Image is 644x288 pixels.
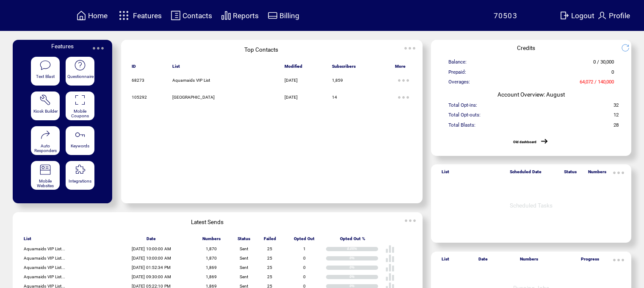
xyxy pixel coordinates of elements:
a: Integrations [66,161,94,190]
span: 64,072 / 140,000 [580,79,614,89]
a: Old dashboard [513,140,536,144]
span: Aquamaids VIP List... [24,265,65,270]
span: [DATE] [285,78,298,83]
span: 1,869 [206,265,217,270]
img: exit.svg [559,10,569,21]
span: Sent [240,274,248,279]
span: 14 [332,95,337,100]
span: Credits [517,44,535,51]
span: 32 [614,102,619,112]
span: Prepaid: [448,69,466,79]
a: Logout [558,9,596,22]
img: poll%20-%20white.svg [385,263,395,272]
span: Balance: [448,59,467,69]
span: Status [238,236,250,245]
img: poll%20-%20white.svg [385,244,395,254]
span: List [24,236,31,245]
span: 68273 [132,78,144,83]
span: [DATE] [285,95,298,100]
span: Total Blasts: [448,122,475,132]
span: [DATE] 10:00:00 AM [132,256,171,260]
div: 0% [349,275,378,279]
span: 1 [303,246,306,251]
span: Kiosk Builder [33,109,58,114]
span: 0 [303,265,306,270]
img: ellypsis.svg [395,89,412,106]
span: Scheduled Date [510,169,542,178]
span: Account Overview: August [498,91,565,98]
a: Text Blast [31,57,60,86]
span: 1,859 [332,78,343,83]
span: Modified [285,64,302,72]
img: ellypsis.svg [402,212,419,229]
span: 1,870 [206,246,217,251]
div: 0% [349,256,378,260]
span: Features [133,11,162,20]
img: features.svg [116,8,131,22]
img: contacts.svg [171,10,181,21]
a: Home [75,9,109,22]
span: Top Contacts [244,46,278,53]
img: coupons.svg [74,94,86,106]
span: 12 [614,112,619,122]
span: Sent [240,265,248,270]
span: 1,869 [206,274,217,279]
span: Text Blast [36,74,55,79]
span: 70503 [494,11,518,20]
span: Overages: [448,79,470,89]
span: Aquamaids VIP List... [24,246,65,251]
img: auto-responders.svg [39,129,51,141]
span: List [442,257,449,265]
img: questionnaire.svg [74,59,86,71]
span: 0 [303,274,306,279]
a: Auto Responders [31,126,60,155]
span: Aquamaids VIP List... [24,256,65,260]
span: [DATE] 09:30:00 AM [132,274,171,279]
span: Home [88,11,108,20]
span: Subscribers [332,64,356,72]
img: ellypsis.svg [90,40,107,57]
span: Features [51,43,74,50]
span: 105292 [132,95,147,100]
span: Keywords [71,144,89,148]
span: [DATE] 10:00:00 AM [132,246,171,251]
span: Status [564,169,577,178]
span: Total Opt-ins: [448,102,477,112]
img: ellypsis.svg [610,252,627,269]
img: profile.svg [597,10,607,21]
img: ellypsis.svg [401,40,418,57]
span: Questionnaire [67,74,94,79]
span: Scheduled Tasks [510,202,553,209]
span: 25 [267,256,272,260]
img: poll%20-%20white.svg [385,272,395,282]
span: [GEOGRAPHIC_DATA] [172,95,215,100]
span: 25 [267,246,272,251]
span: 28 [614,122,619,132]
img: ellypsis.svg [610,164,627,181]
img: refresh.png [621,44,636,52]
span: Aquamaids VIP List [172,78,210,83]
span: Logout [571,11,594,20]
span: Opted Out [294,236,315,245]
img: chart.svg [221,10,231,21]
span: Numbers [520,257,538,265]
a: Reports [220,9,260,22]
span: Sent [240,256,248,260]
span: 25 [267,274,272,279]
span: Progress [581,257,599,265]
span: Contacts [182,11,212,20]
img: integrations.svg [74,164,86,176]
span: 0 [303,256,306,260]
a: Mobile Coupons [66,91,94,121]
span: Date [146,236,156,245]
a: Questionnaire [66,57,94,86]
a: Mobile Websites [31,161,60,190]
img: poll%20-%20white.svg [385,254,395,263]
div: 0.05% [347,247,378,251]
span: List [442,169,449,178]
span: 1,870 [206,256,217,260]
span: [DATE] 01:52:34 PM [132,265,171,270]
span: Failed [264,236,276,245]
img: tool%201.svg [39,94,51,106]
span: More [395,64,406,72]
